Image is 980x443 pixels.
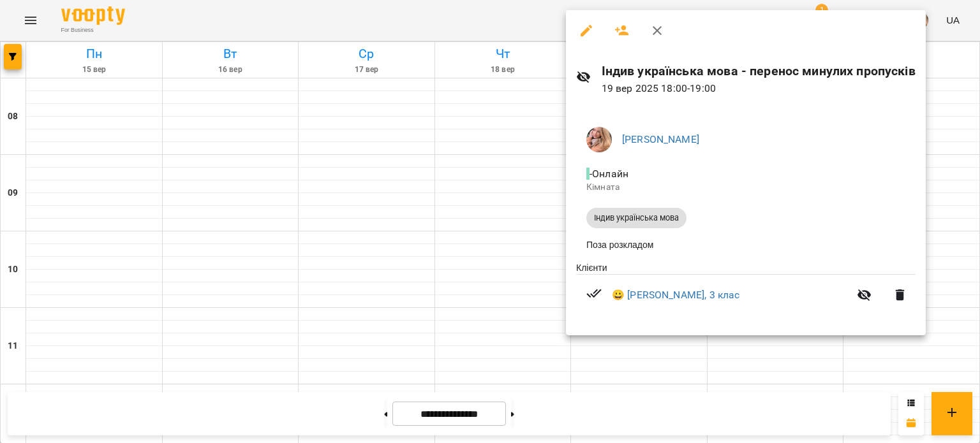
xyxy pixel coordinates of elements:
[622,133,699,145] a: [PERSON_NAME]
[602,61,916,81] h6: Індив українська мова - перенос минулих пропусків
[586,286,602,301] svg: Візит сплачено
[586,212,687,224] span: Індив українська мова
[586,127,612,152] img: 9c4c51a4d42acbd288cc1c133c162c1f.jpg
[576,261,916,321] ul: Клієнти
[612,287,739,303] a: 😀 [PERSON_NAME], 3 клас
[586,181,905,194] p: Кімната
[576,233,916,256] li: Поза розкладом
[586,168,631,180] span: - Онлайн
[602,81,916,96] p: 19 вер 2025 18:00 - 19:00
